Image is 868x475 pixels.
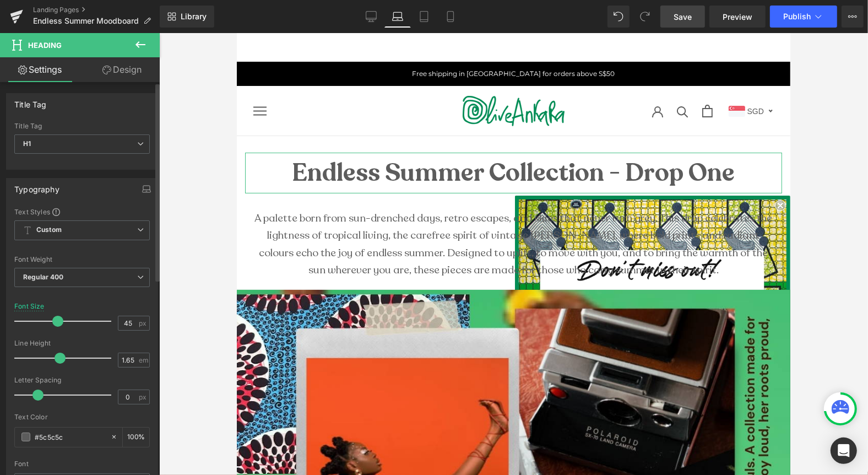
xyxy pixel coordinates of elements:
[14,256,150,263] div: Font Weight
[226,63,328,93] img: OliveAnkara
[17,177,537,246] p: A palette born from sun-drenched days, retro escapes, and skies that never turn grey. This drop c...
[176,36,378,45] a: Free shipping in [GEOGRAPHIC_DATA] for orders above S$50
[842,6,864,28] button: More
[770,6,837,28] button: Publish
[23,273,64,281] b: Regular 400
[82,57,162,82] a: Design
[783,12,811,21] span: Publish
[437,6,464,28] a: Mobile
[14,413,150,421] div: Text Color
[831,438,857,464] div: Open Intercom Messenger
[123,428,149,447] div: %
[14,303,45,310] div: Font Size
[14,122,150,130] div: Title Tag
[160,6,214,28] a: New Library
[709,6,766,28] a: Preview
[28,41,62,50] span: Heading
[23,139,31,148] b: H1
[440,72,452,84] a: Search
[14,207,150,216] div: Text Styles
[723,11,752,23] span: Preview
[17,73,30,83] button: Open navigation
[139,393,148,401] span: px
[674,11,692,23] span: Save
[634,6,656,28] button: Redo
[607,6,630,28] button: Undo
[358,6,384,28] a: Desktop
[511,74,527,83] span: SGD
[14,94,47,109] div: Title Tag
[181,12,207,21] span: Library
[139,320,148,327] span: px
[56,123,498,156] strong: Endless Summer Collection - Drop One
[14,376,150,384] div: Letter Spacing
[14,179,59,194] div: Typography
[36,225,62,235] b: Custom
[14,460,150,468] div: Font
[465,72,476,84] a: Open cart
[33,17,139,25] span: Endless Summer Moodboard
[384,6,411,28] a: Laptop
[139,357,148,364] span: em
[33,6,160,14] a: Landing Pages
[411,6,437,28] a: Tablet
[35,431,105,443] input: Color
[14,339,150,347] div: Line Height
